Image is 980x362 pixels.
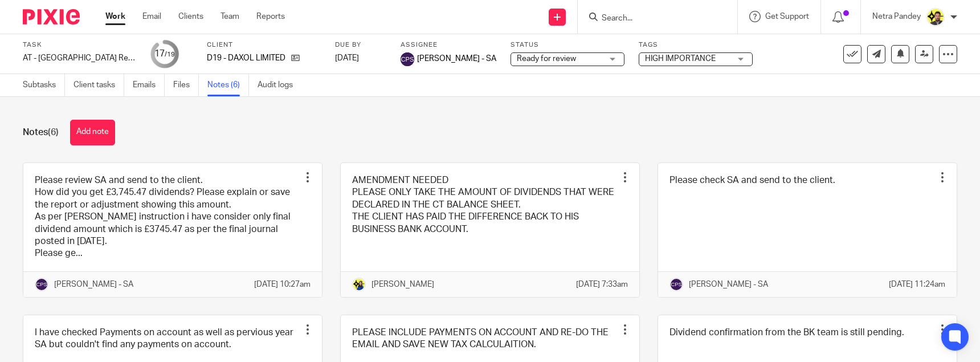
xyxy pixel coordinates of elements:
span: HIGH IMPORTANCE [645,55,716,63]
p: [PERSON_NAME] - SA [689,279,768,290]
a: Reports [256,11,285,22]
span: (6) [48,128,59,137]
p: [PERSON_NAME] [371,279,434,290]
input: Search [601,14,703,24]
span: Get Support [765,13,809,21]
img: svg%3E [669,278,683,291]
a: Emails [133,74,165,96]
label: Task [23,40,137,50]
span: [PERSON_NAME] - SA [417,53,496,64]
a: Email [142,11,161,22]
div: 17 [154,47,175,60]
label: Tags [639,40,753,50]
a: Work [105,11,125,22]
a: Clients [178,11,203,22]
p: Netra Pandey [872,11,921,22]
label: Due by [335,40,386,50]
img: Netra-New-Starbridge-Yellow.jpg [926,8,945,26]
button: Add note [70,120,115,145]
span: [DATE] [335,54,359,62]
a: Notes (6) [207,74,249,96]
label: Assignee [401,40,496,50]
img: svg%3E [35,278,48,291]
p: [PERSON_NAME] - SA [54,279,133,290]
p: [DATE] 10:27am [254,279,311,290]
a: Team [220,11,239,22]
h1: Notes [23,127,59,139]
label: Status [511,40,624,50]
img: Bobo-Starbridge%201.jpg [352,278,366,291]
p: [DATE] 11:24am [889,279,945,290]
img: svg%3E [401,52,414,66]
a: Audit logs [258,74,301,96]
small: /19 [165,51,175,58]
a: Client tasks [73,74,124,96]
p: [DATE] 7:33am [576,279,628,290]
div: AT - SA Return - PE 05-04-2025 [23,52,137,64]
label: Client [207,40,321,50]
span: Ready for review [517,55,576,63]
a: Files [173,74,199,96]
img: Pixie [23,9,80,25]
a: Subtasks [23,74,65,96]
div: AT - [GEOGRAPHIC_DATA] Return - PE [DATE] [23,52,137,64]
p: D19 - DAXOL LIMITED [207,52,285,64]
